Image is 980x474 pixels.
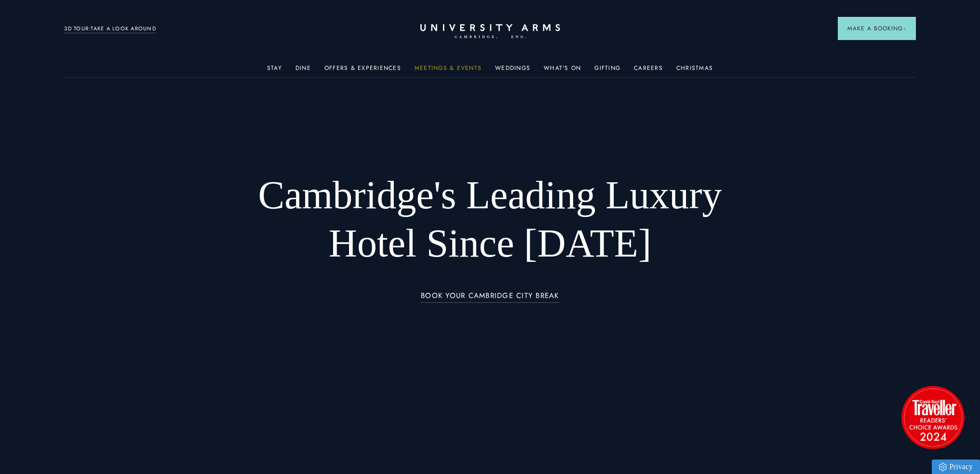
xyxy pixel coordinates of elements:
[420,24,560,39] a: Home
[932,460,980,474] a: Privacy
[939,463,947,471] img: Privacy
[634,65,663,77] a: Careers
[64,25,156,33] a: 3D TOUR:TAKE A LOOK AROUND
[267,65,282,77] a: Stay
[324,65,401,77] a: Offers & Experiences
[897,381,969,453] img: image-2524eff8f0c5d55edbf694693304c4387916dea5-1501x1501-png
[495,65,530,77] a: Weddings
[421,292,559,303] a: BOOK YOUR CAMBRIDGE CITY BREAK
[838,17,916,40] button: Make a BookingArrow icon
[594,65,620,77] a: Gifting
[415,65,482,77] a: Meetings & Events
[544,65,581,77] a: What's On
[847,24,906,33] span: Make a Booking
[295,65,311,77] a: Dine
[903,27,906,30] img: Arrow icon
[233,171,747,268] h1: Cambridge's Leading Luxury Hotel Since [DATE]
[676,65,713,77] a: Christmas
